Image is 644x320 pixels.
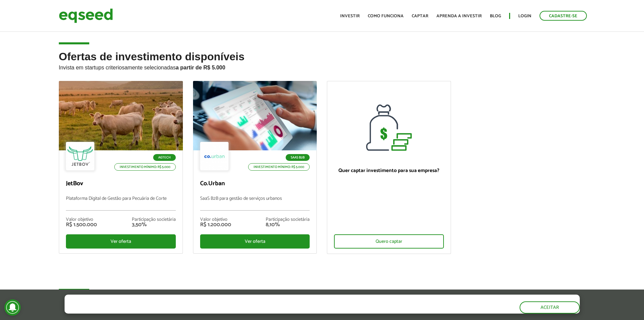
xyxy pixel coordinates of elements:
[286,154,310,161] p: SaaS B2B
[176,65,225,70] strong: a partir de R$ 5.000
[59,51,586,81] h2: Ofertas de investimento disponíveis
[132,217,176,222] div: Participação societária
[412,14,428,18] a: Captar
[436,14,482,18] a: Aprenda a investir
[59,63,586,71] p: Invista em startups criteriosamente selecionadas
[200,217,231,222] div: Valor objetivo
[540,11,587,21] a: Cadastre-se
[327,81,451,254] a: Quer captar investimento para sua empresa? Quero captar
[334,168,444,174] p: Quer captar investimento para sua empresa?
[200,222,231,228] div: R$ 1.200.000
[154,307,232,313] a: política de privacidade e de cookies
[193,81,317,254] a: SaaS B2B Investimento mínimo: R$ 5.000 Co.Urban SaaS B2B para gestão de serviços urbanos Valor ob...
[132,222,176,228] div: 3,50%
[200,234,310,249] div: Ver oferta
[66,196,176,211] p: Plataforma Digital de Gestão para Pecuária de Corte
[200,180,310,188] p: Co.Urban
[66,180,176,188] p: JetBov
[518,14,531,18] a: Login
[266,222,310,228] div: 8,10%
[368,14,404,18] a: Como funciona
[340,14,360,18] a: Investir
[66,217,97,222] div: Valor objetivo
[65,307,309,313] p: Ao clicar em "aceitar", você aceita nossa .
[59,7,113,25] img: EqSeed
[66,222,97,228] div: R$ 1.500.000
[520,301,580,314] button: Aceitar
[490,14,501,18] a: Blog
[114,163,176,171] p: Investimento mínimo: R$ 5.000
[66,234,176,249] div: Ver oferta
[200,196,310,211] p: SaaS B2B para gestão de serviços urbanos
[65,295,309,305] h5: O site da EqSeed utiliza cookies para melhorar sua navegação.
[266,217,310,222] div: Participação societária
[334,234,444,249] div: Quero captar
[59,81,183,254] a: Agtech Investimento mínimo: R$ 5.000 JetBov Plataforma Digital de Gestão para Pecuária de Corte V...
[153,154,176,161] p: Agtech
[248,163,310,171] p: Investimento mínimo: R$ 5.000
